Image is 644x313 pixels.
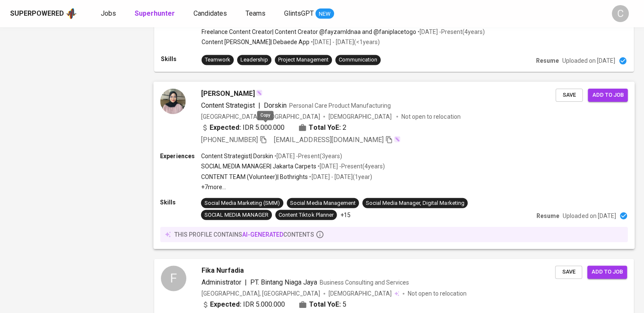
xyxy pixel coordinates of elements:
a: Superpoweredapp logo [10,7,77,20]
div: Leadership [240,56,268,64]
span: Administrator [202,278,241,286]
span: Add to job [591,267,623,277]
p: • [DATE] - [DATE] ( <1 years ) [310,38,380,46]
img: magic_wand.svg [394,136,401,143]
a: [PERSON_NAME]Content Strategist|DorskinPersonal Care Product Manufacturing[GEOGRAPHIC_DATA], [GEO... [154,82,634,249]
p: Content Strategist | Dorskin [201,152,274,160]
p: Content [PERSON_NAME] | Debaede App [202,38,310,46]
b: Expected: [210,123,241,133]
p: Skills [161,55,202,63]
p: Resume [536,212,559,220]
span: Personal Care Product Manufacturing [289,102,391,109]
a: Jobs [101,8,118,19]
a: GlintsGPT NEW [284,8,334,19]
div: Communication [339,56,377,64]
p: • [DATE] - [DATE] ( 1 year ) [308,172,372,181]
div: Superpowered [10,9,64,19]
span: Candidates [193,9,227,17]
button: Save [556,89,583,102]
p: this profile contains contents [174,230,314,239]
span: | [258,101,260,111]
button: Save [555,265,582,279]
div: F [161,265,186,291]
div: Content Tiktok Planner [279,211,333,219]
span: GlintsGPT [284,9,314,17]
p: +15 [340,211,351,219]
p: Uploaded on [DATE] [563,212,616,220]
p: Not open to relocation [408,289,467,298]
div: C [612,5,629,22]
div: Social Media Marketing (SMM) [205,199,280,207]
p: Experiences [160,152,201,160]
div: Social Media Manager, Digital Marketing [366,199,464,207]
b: Total YoE: [309,299,341,310]
span: [PHONE_NUMBER] [201,136,258,144]
div: [GEOGRAPHIC_DATA], [GEOGRAPHIC_DATA] [201,112,320,121]
p: Uploaded on [DATE] [562,56,615,65]
a: Superhunter [135,8,177,19]
span: 2 [343,123,346,133]
span: Content Strategist [201,101,255,109]
p: Freelance Content Creator | Content Creator @fayzamldnaa and @faniplacetogo [202,28,416,36]
b: Expected: [210,299,241,310]
p: SOCIAL MEDIA MANAGER | Jakarta Carpets [201,162,316,170]
span: Dorskin [264,101,287,109]
span: Business Consulting and Services [320,279,409,286]
b: Superhunter [135,9,175,17]
div: [GEOGRAPHIC_DATA], [GEOGRAPHIC_DATA] [202,289,320,298]
p: Not open to relocation [401,112,460,121]
p: Skills [160,198,201,206]
img: 9fe8ae25ca9694a0ee0cf51489efe423.jpg [160,89,185,114]
button: Add to job [588,89,627,102]
img: magic_wand.svg [256,89,263,96]
span: AI-generated [242,231,283,238]
span: NEW [315,10,334,18]
span: [EMAIL_ADDRESS][DOMAIN_NAME] [274,136,384,144]
div: Project Management [278,56,329,64]
span: PT. Bintang Niaga Jaya [250,278,317,286]
span: | [245,277,247,288]
div: Social Media Management [290,199,355,207]
div: Teamwork [205,56,230,64]
p: CONTENT TEAM (Volunteer) | Bothrights [201,172,308,181]
span: Teams [246,9,265,17]
p: • [DATE] - Present ( 3 years ) [273,152,342,160]
p: • [DATE] - Present ( 4 years ) [316,162,384,170]
a: Teams [246,8,267,19]
button: Add to job [587,265,627,279]
div: IDR 5.000.000 [201,123,285,133]
span: Save [559,267,578,277]
span: Save [560,90,578,100]
span: [DEMOGRAPHIC_DATA] [329,289,393,298]
p: +7 more ... [201,182,385,191]
span: Fika Nurfadia [202,265,244,276]
span: 5 [343,299,346,310]
span: [PERSON_NAME] [201,89,255,99]
span: [DEMOGRAPHIC_DATA] [329,112,393,121]
p: Resume [536,56,559,65]
div: SOCIAL MEDIA MANAGER [205,211,268,219]
b: Total YoE: [309,123,340,133]
a: Candidates [193,8,229,19]
p: • [DATE] - Present ( 4 years ) [416,28,485,36]
span: Add to job [592,90,623,100]
img: app logo [66,7,77,20]
div: IDR 5.000.000 [202,299,285,310]
span: Jobs [101,9,116,17]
